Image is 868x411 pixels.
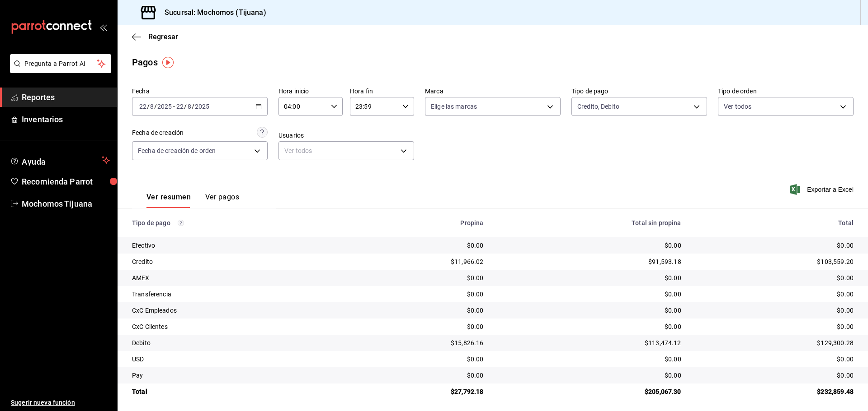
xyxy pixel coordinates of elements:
div: Total [132,387,338,396]
div: $0.00 [696,290,854,299]
div: $0.00 [498,290,681,299]
div: Total sin propina [498,219,681,226]
span: / [184,103,187,110]
h3: Sucursal: Mochomos (Tijuana) [157,7,266,18]
input: -- [150,103,154,110]
div: Ver todos [278,141,414,160]
div: Pagos [132,55,158,69]
input: -- [176,103,184,110]
div: $0.00 [696,241,854,250]
div: Tipo de pago [132,219,338,226]
div: $27,792.18 [352,387,484,396]
label: Tipo de pago [571,88,707,94]
div: Efectivo [132,241,338,250]
div: $0.00 [352,241,484,250]
span: Sugerir nueva función [11,398,110,407]
button: Ver resumen [146,193,191,208]
label: Hora fin [350,88,414,94]
span: Ayuda [22,155,98,166]
span: - [173,103,175,110]
label: Marca [425,88,561,94]
div: $0.00 [696,355,854,364]
span: Recomienda Parrot [22,175,110,188]
span: Reportes [22,91,110,103]
span: Mochomos Tijuana [22,198,110,210]
label: Usuarios [278,132,414,139]
div: Debito [132,338,338,347]
span: Regresar [148,32,178,41]
label: Hora inicio [278,88,343,94]
div: $0.00 [352,371,484,380]
div: Transferencia [132,290,338,299]
div: $232,859.48 [696,387,854,396]
div: USD [132,355,338,364]
div: $0.00 [352,322,484,331]
div: $0.00 [498,273,681,282]
button: Pregunta a Parrot AI [10,54,111,73]
div: $0.00 [498,371,681,380]
span: / [154,103,157,110]
div: Propina [352,219,484,226]
div: $0.00 [352,355,484,364]
img: Tooltip marker [162,57,174,68]
div: Pay [132,371,338,380]
label: Fecha [132,88,268,94]
div: Total [696,219,854,226]
div: $103,559.20 [696,257,854,266]
span: Ver todos [724,102,751,111]
div: $205,067.30 [498,387,681,396]
button: Regresar [132,32,178,41]
button: Ver pagos [205,193,239,208]
div: Fecha de creación [132,128,184,138]
button: open_drawer_menu [99,23,107,31]
div: $113,474.12 [498,338,681,347]
div: $11,966.02 [352,257,484,266]
span: Pregunta a Parrot AI [24,59,97,69]
a: Pregunta a Parrot AI [6,65,111,75]
div: AMEX [132,273,338,282]
div: $0.00 [498,355,681,364]
div: $0.00 [498,322,681,331]
div: $0.00 [352,306,484,315]
span: / [147,103,150,110]
div: $0.00 [696,371,854,380]
div: $0.00 [352,273,484,282]
div: $0.00 [498,241,681,250]
input: ---- [157,103,172,110]
div: $15,826.16 [352,338,484,347]
div: navigation tabs [146,193,239,208]
div: $129,300.28 [696,338,854,347]
span: Inventarios [22,113,110,125]
input: -- [187,103,192,110]
svg: Los pagos realizados con Pay y otras terminales son montos brutos. [178,220,184,226]
div: $0.00 [696,273,854,282]
button: Exportar a Excel [792,184,854,195]
label: Tipo de orden [718,88,854,94]
div: $0.00 [696,322,854,331]
div: $0.00 [696,306,854,315]
div: $0.00 [352,290,484,299]
span: Elige las marcas [431,102,477,111]
span: / [192,103,194,110]
input: -- [139,103,147,110]
div: $0.00 [498,306,681,315]
input: ---- [194,103,210,110]
div: CxC Clientes [132,322,338,331]
span: Fecha de creación de orden [138,146,216,155]
div: $91,593.18 [498,257,681,266]
div: Credito [132,257,338,266]
span: Credito, Debito [577,102,619,111]
div: CxC Empleados [132,306,338,315]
